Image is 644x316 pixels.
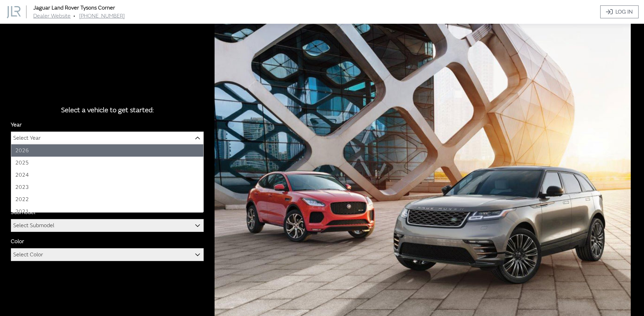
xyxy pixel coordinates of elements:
a: [PHONE_NUMBER] [79,13,125,19]
span: Select Submodel [13,219,54,232]
span: Select Color [13,249,43,261]
span: Select Year [13,132,41,144]
span: Select Year [11,132,204,144]
li: 2023 [11,181,203,193]
label: Submodel [11,208,35,216]
a: Jaguar Land Rover Tysons Corner [33,4,115,11]
img: Dashboard [7,6,21,18]
span: Select Submodel [11,219,203,232]
li: 2024 [11,169,203,181]
li: 2026 [11,144,203,157]
span: Select Color [11,248,204,261]
span: Log In [615,8,633,16]
label: Color [11,237,24,245]
li: 2022 [11,193,203,205]
div: Select a vehicle to get started: [11,105,204,115]
span: • [73,13,75,19]
li: 2025 [11,157,203,169]
span: Select Submodel [11,219,204,232]
span: Select Color [11,249,203,261]
span: Select Year [11,132,203,144]
a: Jaguar Land Rover Tysons Corner logo [7,5,32,18]
a: Log In [600,5,639,18]
label: Year [11,121,22,129]
a: Dealer Website [33,13,71,19]
li: 2021 [11,205,203,218]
